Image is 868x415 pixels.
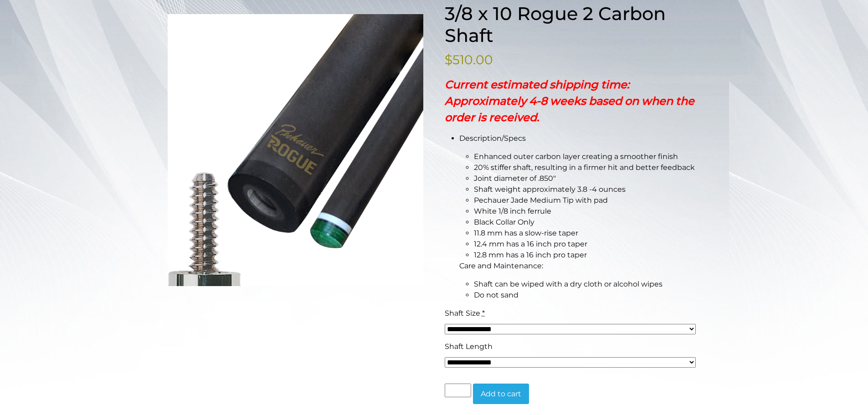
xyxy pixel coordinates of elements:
[445,309,480,318] span: Shaft Size
[445,342,493,351] span: Shaft Length
[474,240,587,248] span: 12.4 mm has a 16 inch pro taper
[474,207,551,215] span: White 1/8 inch ferrule
[445,52,493,67] bdi: 510.00
[474,218,534,226] span: Black Collar Only
[445,3,701,46] h1: 3/8 x 10 Rogue 2 Carbon Shaft
[459,261,543,270] span: Care and Maintenance:
[482,309,485,318] abbr: required
[445,78,694,124] strong: Current estimated shipping time: Approximately 4-8 weeks based on when the order is received.
[474,163,695,172] span: 20% stiffer shaft, resulting in a firmer hit and better feedback
[459,134,526,143] span: Description/Specs
[474,185,626,194] span: Shaft weight approximately 3.8 -4 ounces
[474,229,578,237] span: 11.8 mm has a slow-rise taper
[474,174,556,183] span: Joint diameter of .850″
[474,152,678,161] span: Enhanced outer carbon layer creating a smoother finish
[474,251,587,259] span: 12.8 mm has a 16 inch pro taper
[474,291,519,299] span: Do not sand
[474,196,608,205] span: Pechauer Jade Medium Tip with pad
[473,384,529,405] button: Add to cart
[445,52,452,67] span: $
[445,384,471,397] input: Product quantity
[474,280,663,288] span: Shaft can be wiped with a dry cloth or alcohol wipes
[168,14,424,287] img: new-3-8x10-with-tip-jade-1.png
